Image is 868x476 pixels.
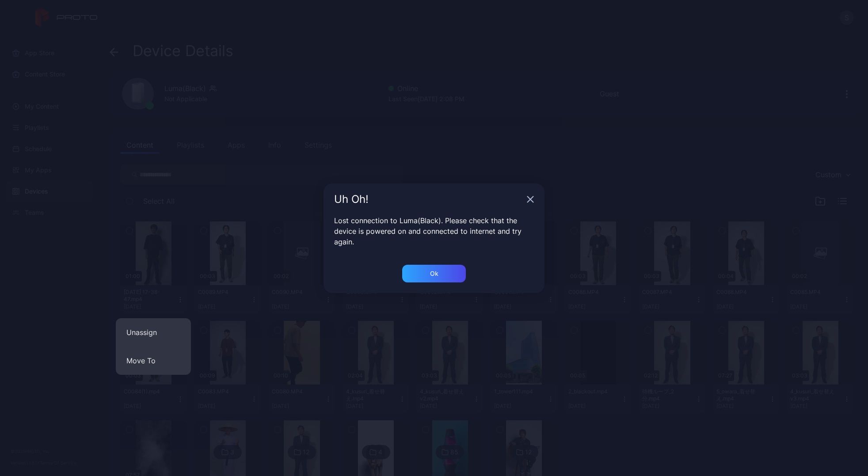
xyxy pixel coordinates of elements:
button: Move To [116,347,191,375]
div: Uh Oh! [334,194,523,205]
p: Lost connection to Luma(Black). Please check that the device is powered on and connected to inter... [334,215,534,247]
button: Unassign [116,318,191,347]
div: Ok [430,270,438,277]
button: Ok [402,265,466,282]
